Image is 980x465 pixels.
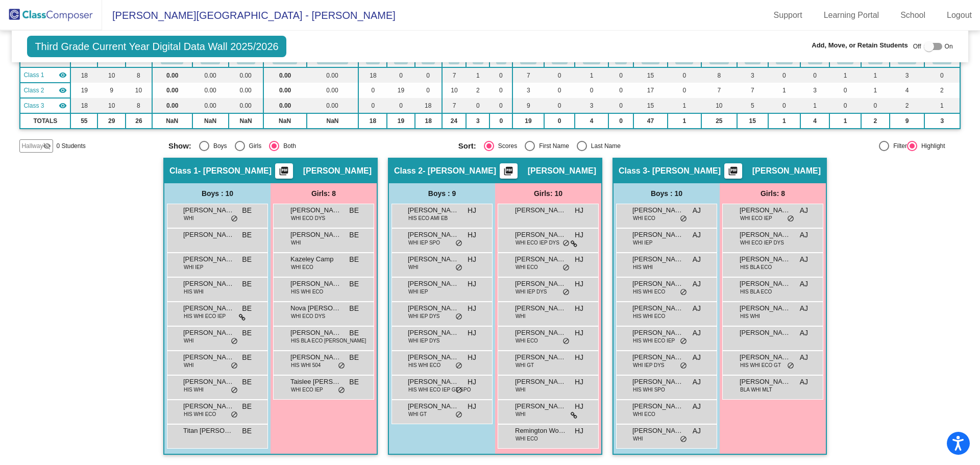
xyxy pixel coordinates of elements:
[415,83,442,98] td: 0
[242,279,252,289] span: BE
[291,361,321,369] span: HIS WHI 504
[408,239,440,247] span: WHI IEP SPO
[608,113,633,129] td: 0
[307,67,359,83] td: 0.00
[20,67,70,83] td: Brandi Erwin - Erwin
[97,113,126,129] td: 29
[455,264,462,272] span: do_not_disturb_alt
[752,166,821,176] span: [PERSON_NAME]
[562,264,570,272] span: do_not_disturb_alt
[394,166,423,176] span: Class 2
[387,83,414,98] td: 19
[495,183,601,204] div: Girls: 10
[800,254,808,265] span: AJ
[242,230,252,240] span: BE
[192,113,229,129] td: NaN
[184,288,204,296] span: HIS WHI
[633,113,667,129] td: 47
[632,205,683,215] span: [PERSON_NAME]
[633,214,655,222] span: WHI ECO
[701,113,737,129] td: 25
[97,98,126,113] td: 10
[184,214,193,222] span: WHI
[70,113,97,129] td: 55
[544,83,575,98] td: 0
[408,361,440,369] span: HIS WHI ECO
[535,141,569,151] div: First Name
[892,7,934,23] a: School
[766,7,811,23] a: Support
[829,113,861,129] td: 1
[349,230,359,240] span: BE
[209,141,227,151] div: Boys
[169,166,198,176] span: Class 1
[693,352,701,363] span: AJ
[668,83,701,98] td: 0
[183,303,234,313] span: [PERSON_NAME]
[800,98,829,113] td: 1
[242,205,252,216] span: BE
[516,263,538,271] span: WHI ECO
[229,113,263,129] td: NaN
[23,86,44,95] span: Class 2
[275,163,293,179] button: Print Students Details
[278,166,290,180] mat-icon: picture_as_pdf
[890,83,924,98] td: 4
[152,98,192,113] td: 0.00
[126,83,152,98] td: 10
[242,303,252,314] span: BE
[442,83,467,98] td: 10
[152,83,192,98] td: 0.00
[290,303,341,313] span: Nova [PERSON_NAME]
[192,83,229,98] td: 0.00
[291,337,366,345] span: HIS BLA ECO [PERSON_NAME]
[408,312,440,320] span: WHI IEP DYS
[126,98,152,113] td: 8
[633,67,667,83] td: 15
[740,239,784,247] span: WHI ECO IEP DYS
[408,263,418,271] span: WHI
[387,67,414,83] td: 0
[575,303,583,314] span: HJ
[442,98,467,113] td: 7
[512,113,544,129] td: 19
[512,98,544,113] td: 9
[528,166,596,176] span: [PERSON_NAME]
[183,352,234,362] span: [PERSON_NAME]
[861,113,890,129] td: 2
[387,113,414,129] td: 19
[152,67,192,83] td: 0.00
[468,328,476,338] span: HJ
[917,141,945,151] div: Highlight
[97,67,126,83] td: 10
[800,67,829,83] td: 0
[20,98,70,113] td: Amber Jutila - Jutila
[633,312,665,320] span: HIS WHI ECO
[229,83,263,98] td: 0.00
[724,163,742,179] button: Print Students Details
[303,166,372,176] span: [PERSON_NAME]
[349,279,359,289] span: BE
[680,337,687,346] span: do_not_disturb_alt
[608,67,633,83] td: 0
[768,67,801,83] td: 0
[489,98,512,113] td: 0
[737,98,768,113] td: 5
[183,230,234,240] span: [PERSON_NAME]
[515,279,566,289] span: [PERSON_NAME]
[516,312,525,320] span: WHI
[544,113,575,129] td: 0
[614,183,720,204] div: Boys : 10
[43,142,51,150] mat-icon: visibility_off
[632,328,683,338] span: [PERSON_NAME]
[389,183,495,204] div: Boys : 9
[183,328,234,338] span: [PERSON_NAME]
[242,254,252,265] span: BE
[693,254,701,265] span: AJ
[575,98,608,113] td: 3
[184,263,203,271] span: WHI IEP
[231,215,238,223] span: do_not_disturb_alt
[633,83,667,98] td: 17
[515,328,566,338] span: [PERSON_NAME]
[245,141,262,151] div: Girls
